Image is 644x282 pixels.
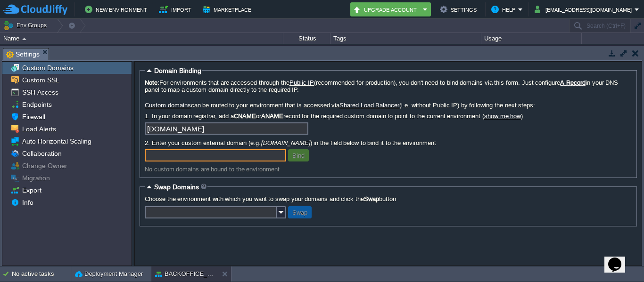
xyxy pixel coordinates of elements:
button: Upgrade Account [353,4,420,15]
div: No active tasks [12,266,71,282]
div: 12% [529,44,560,69]
div: No custom domains are bound to the environment [145,166,632,173]
a: Firewall [20,113,47,121]
button: Bind [289,151,307,160]
a: Auto Horizontal Scaling [20,137,93,145]
a: Load Alerts [20,125,58,133]
label: For environments that are accessed through the (recommended for production), you don't need to bi... [145,79,632,93]
span: Domain Binding [154,67,201,74]
label: 2. Enter your custom external domain (e.g. ) in the field below to bind it to the environment [145,139,632,146]
a: Custom domains [145,102,191,109]
img: AMDAwAAAACH5BAEAAAAALAAAAAABAAEAAAICRAEAOw== [0,44,8,69]
label: 1. In your domain registrar, add a or record for the required custom domain to point to the curre... [145,113,632,120]
div: Name [1,33,283,44]
a: Info [20,198,35,207]
a: Shared Load Balancer [339,102,399,109]
a: Migration [20,174,51,182]
a: Custom SSL [20,76,61,84]
div: Tags [331,33,481,44]
i: [DOMAIN_NAME] [261,139,310,146]
a: SSH Access [20,88,60,97]
button: Marketplace [203,4,254,15]
button: Deployment Manager [75,269,143,279]
a: Public IP [289,79,314,86]
span: Settings [6,48,40,60]
button: Env Groups [3,19,50,32]
label: Choose the environment with which you want to swap your domains and click the button [145,195,632,202]
img: AMDAwAAAACH5BAEAAAAALAAAAAABAAEAAAICRAEAOw== [22,38,26,40]
button: [EMAIL_ADDRESS][DOMAIN_NAME] [535,4,635,15]
a: Custom Domains [20,64,75,72]
a: A Record [560,79,586,86]
div: Running [283,44,330,69]
img: CloudJiffy [3,4,67,16]
span: Swap Domains [154,183,199,191]
img: AMDAwAAAACH5BAEAAAAALAAAAAABAAEAAAICRAEAOw== [8,44,22,69]
iframe: chat widget [604,244,635,273]
a: Change Owner [20,161,69,170]
button: Import [159,4,194,15]
a: Endpoints [20,100,53,109]
label: can be routed to your environment that is accessed via (i.e. without Public IP) by following the ... [145,102,632,109]
button: Swap [289,208,310,217]
b: ANAME [261,113,283,120]
button: BACKOFFICE_LIVE_APP_BACKEND [155,269,215,279]
b: Swap [364,195,379,202]
button: New Environment [85,4,150,15]
a: Export [20,186,43,194]
b: Note: [145,79,159,86]
a: Collaboration [20,149,63,158]
a: show me how [484,113,521,120]
button: Help [491,4,518,15]
button: Settings [440,4,479,15]
div: 132 / 522 [496,44,521,69]
b: CNAME [234,113,256,120]
div: Status [284,33,330,44]
div: Usage [482,33,581,44]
